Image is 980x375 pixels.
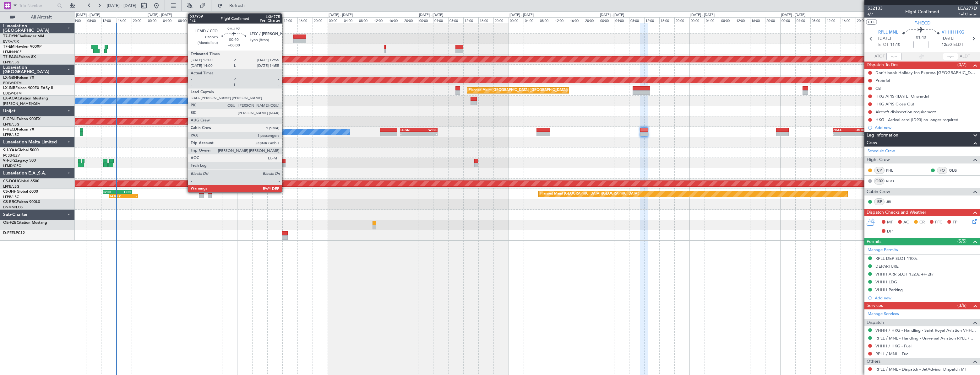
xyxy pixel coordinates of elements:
[3,35,44,38] a: T7-DYNChallenger 604
[540,189,639,199] div: Planned Maint [GEOGRAPHIC_DATA] ([GEOGRAPHIC_DATA])
[297,17,313,23] div: 16:00
[3,76,34,80] a: LX-GBHFalcon 7X
[875,86,881,91] div: CB
[874,198,885,205] div: ISP
[875,295,977,301] div: Add new
[875,109,936,115] div: Aircraft disinsection requirement
[875,367,967,372] a: RPLL / MNL - Dispatch - JetAdvisor Dispatch MT
[267,17,282,23] div: 08:00
[400,128,419,132] div: HEGN
[867,358,880,365] span: Others
[887,219,893,226] span: MF
[3,221,17,225] span: OE-FZB
[418,17,433,23] div: 00:00
[867,319,884,326] span: Dispatch
[720,17,735,23] div: 08:00
[875,287,903,292] div: VHHH Parking
[403,17,418,23] div: 20:00
[358,17,373,23] div: 08:00
[937,167,947,174] div: FO
[3,39,19,44] a: EVRA/RIX
[524,17,539,23] div: 04:00
[825,17,841,23] div: 12:00
[3,190,38,194] a: CS-JHHGlobal 6000
[343,17,358,23] div: 04:00
[3,231,25,235] a: D-FEELPC12
[328,17,343,23] div: 00:00
[3,179,18,183] span: CS-DOU
[781,13,805,18] div: [DATE] - [DATE]
[795,17,810,23] div: 04:00
[3,35,17,38] span: T7-DYN
[849,132,864,136] div: -
[690,13,715,18] div: [DATE] - [DATE]
[689,17,705,23] div: 00:00
[887,228,893,235] span: DP
[3,55,19,59] span: T7-EAGL
[373,17,388,23] div: 12:00
[3,91,22,96] a: EDLW/DTM
[509,17,524,23] div: 00:00
[3,231,16,235] span: D-FEEL
[867,156,890,163] span: Flight Crew
[3,190,17,194] span: CS-JHH
[841,17,856,23] div: 16:00
[238,13,262,18] div: [DATE] - [DATE]
[957,12,977,17] span: Pref Charter
[878,42,889,48] span: ETOT
[957,238,966,244] span: (5/5)
[7,12,68,22] button: All Aircraft
[867,188,890,196] span: Cabin Crew
[419,128,437,132] div: WSSL
[960,53,970,60] span: ALDT
[875,70,977,75] div: Don't book Holiday Inn Express [GEOGRAPHIC_DATA] [GEOGRAPHIC_DATA]
[953,42,963,48] span: ELDT
[878,35,891,42] span: [DATE]
[629,17,644,23] div: 08:00
[3,76,17,80] span: LX-GBH
[868,311,899,317] a: Manage Services
[216,127,231,137] div: No Crew
[875,335,977,341] a: RPLL / MNL - Handling - Universal Aviation RPLL / MNL
[3,86,15,90] span: LX-INB
[16,15,66,19] span: All Aircraft
[886,178,900,184] a: RBO
[252,17,267,23] div: 04:00
[3,45,41,49] a: T7-EMIHawker 900XP
[215,1,252,11] button: Refresh
[419,132,437,136] div: -
[875,101,914,107] div: HKG APIS Close Out
[3,117,41,121] a: F-GPNJFalcon 900EX
[810,17,825,23] div: 08:00
[957,62,966,68] span: (0/7)
[3,163,21,168] a: LFMD/CEQ
[868,5,883,12] span: 532133
[875,125,977,130] div: Add new
[644,17,659,23] div: 12:00
[313,17,328,23] div: 20:00
[867,139,877,147] span: Crew
[584,17,599,23] div: 20:00
[833,128,849,132] div: ZBAA
[599,17,614,23] div: 00:00
[3,122,19,127] a: LFPB/LBG
[463,17,478,23] div: 12:00
[3,97,18,100] span: LX-AOA
[875,279,897,285] div: VHHH LDG
[875,351,909,356] a: RPLL / MNL - Fuel
[177,17,192,23] div: 08:00
[329,13,353,18] div: [DATE] - [DATE]
[3,60,19,65] a: LFPB/LBG
[905,8,939,15] div: Flight Confirmed
[875,78,890,83] div: Prebrief
[875,117,958,122] div: HKG - Arrival card (ID93) no longer required
[101,17,116,23] div: 12:00
[878,29,898,36] span: RPLL MNL
[109,194,123,198] div: 14:03 Z
[866,19,877,25] button: UTC
[3,153,20,158] a: FCBB/BZV
[874,178,885,185] div: OBX
[3,221,47,225] a: OE-FZBCitation Mustang
[735,17,750,23] div: 12:00
[949,168,963,173] a: OLG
